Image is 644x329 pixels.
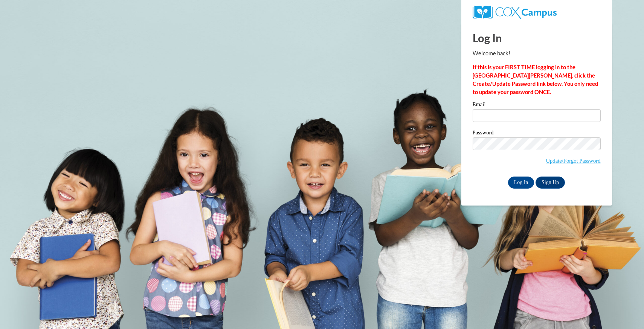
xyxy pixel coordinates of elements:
[473,9,557,15] a: COX Campus
[473,130,601,137] label: Password
[508,177,534,189] input: Log In
[473,6,557,19] img: COX Campus
[473,49,601,58] p: Welcome back!
[473,64,598,95] strong: If this is your FIRST TIME logging in to the [GEOGRAPHIC_DATA][PERSON_NAME], click the Create/Upd...
[473,30,601,46] h1: Log In
[473,102,601,109] label: Email
[536,177,565,189] a: Sign Up
[546,158,600,164] a: Update/Forgot Password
